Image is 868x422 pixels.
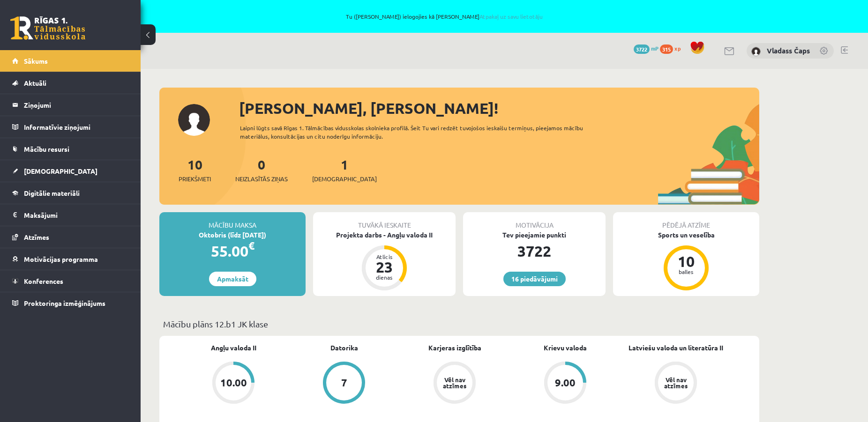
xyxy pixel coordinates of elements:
a: Projekta darbs - Angļu valoda II Atlicis 23 dienas [313,230,456,292]
a: Vēl nav atzīmes [399,362,510,406]
a: Ziņojumi [12,94,129,116]
div: 55.00 [159,240,306,262]
span: Tu ([PERSON_NAME]) ielogojies kā [PERSON_NAME] [108,14,781,19]
a: 7 [289,362,399,406]
span: 315 [660,44,673,54]
legend: Informatīvie ziņojumi [24,116,129,138]
a: Aktuāli [12,72,129,94]
p: Mācību plāns 12.b1 JK klase [163,318,756,330]
div: 10 [672,254,700,269]
span: [DEMOGRAPHIC_DATA] [24,167,97,175]
a: Atpakaļ uz savu lietotāju [479,13,543,20]
a: Sports un veselība 10 balles [613,230,759,292]
div: Tuvākā ieskaite [313,212,456,230]
span: xp [674,44,681,52]
a: 10.00 [178,362,289,406]
span: 3722 [634,44,650,54]
div: Oktobris (līdz [DATE]) [159,230,306,240]
a: [DEMOGRAPHIC_DATA] [12,160,129,182]
div: Mācību maksa [159,212,306,230]
a: Latviešu valoda un literatūra II [629,343,723,353]
div: Motivācija [463,212,606,230]
a: Informatīvie ziņojumi [12,116,129,138]
div: dienas [370,274,398,280]
div: Atlicis [370,254,398,259]
div: 7 [341,378,347,388]
a: 1[DEMOGRAPHIC_DATA] [312,156,377,184]
a: Motivācijas programma [12,248,129,270]
a: 16 piedāvājumi [503,272,566,286]
div: 9.00 [555,378,576,388]
a: Karjeras izglītība [428,343,481,353]
div: Projekta darbs - Angļu valoda II [313,230,456,240]
a: Atzīmes [12,226,129,248]
span: Neizlasītās ziņas [235,174,288,184]
span: Sākums [24,57,48,65]
a: Konferences [12,270,129,292]
a: 9.00 [510,362,621,406]
a: Mācību resursi [12,138,129,160]
span: Aktuāli [24,79,46,87]
div: [PERSON_NAME], [PERSON_NAME]! [239,97,759,119]
a: Rīgas 1. Tālmācības vidusskola [10,16,85,40]
a: Krievu valoda [544,343,587,353]
a: 10Priekšmeti [179,156,211,184]
span: Proktoringa izmēģinājums [24,299,105,307]
div: Vēl nav atzīmes [663,377,689,389]
legend: Ziņojumi [24,94,129,116]
a: Vladass Čaps [767,46,810,55]
a: 3722 mP [634,44,658,52]
span: Mācību resursi [24,145,69,153]
span: Atzīmes [24,233,49,241]
div: Pēdējā atzīme [613,212,759,230]
div: balles [672,269,700,274]
span: mP [651,44,658,52]
a: 315 xp [660,44,685,52]
a: Vēl nav atzīmes [621,362,731,406]
a: Maksājumi [12,204,129,226]
span: Konferences [24,277,63,285]
span: [DEMOGRAPHIC_DATA] [312,174,377,184]
span: Priekšmeti [179,174,211,184]
a: Proktoringa izmēģinājums [12,292,129,314]
span: Motivācijas programma [24,255,98,263]
a: Apmaksāt [209,272,256,286]
span: € [248,239,254,252]
a: Sākums [12,50,129,72]
div: Tev pieejamie punkti [463,230,606,240]
div: Sports un veselība [613,230,759,240]
a: Angļu valoda II [211,343,256,353]
div: 10.00 [220,378,247,388]
legend: Maksājumi [24,204,129,226]
img: Vladass Čaps [751,47,761,56]
span: Digitālie materiāli [24,189,80,197]
div: 3722 [463,240,606,262]
div: 23 [370,259,398,274]
div: Laipni lūgts savā Rīgas 1. Tālmācības vidusskolas skolnieka profilā. Šeit Tu vari redzēt tuvojošo... [240,124,600,141]
a: Datorika [330,343,358,353]
a: 0Neizlasītās ziņas [235,156,288,184]
a: Digitālie materiāli [12,182,129,204]
div: Vēl nav atzīmes [441,377,468,389]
